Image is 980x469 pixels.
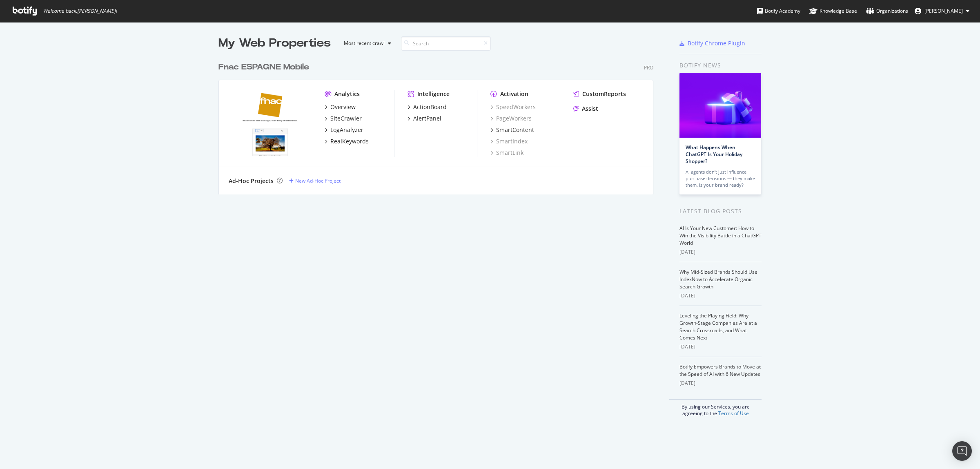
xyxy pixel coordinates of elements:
a: Why Mid-Sized Brands Should Use IndexNow to Accelerate Organic Search Growth [679,268,757,290]
div: [DATE] [679,292,762,299]
div: Latest Blog Posts [679,207,762,216]
a: PageWorkers [490,114,532,123]
a: SiteCrawler [325,114,362,123]
div: My Web Properties [218,35,331,51]
div: [DATE] [679,248,762,256]
div: Analytics [334,90,360,98]
div: grid [218,51,660,194]
a: New Ad-Hoc Project [289,177,341,184]
a: Terms of Use [718,410,749,417]
a: ActionBoard [408,103,447,111]
button: [PERSON_NAME] [908,4,976,18]
div: Botify news [679,61,762,70]
span: leticia Albares [924,7,963,14]
div: Open Intercom Messenger [952,441,972,461]
div: AlertPanel [413,114,441,123]
div: RealKeywords [330,137,369,145]
div: Assist [582,105,598,113]
div: Knowledge Base [809,7,857,15]
div: SiteCrawler [330,114,362,123]
div: By using our Services, you are agreeing to the [669,399,762,417]
a: SpeedWorkers [490,103,536,111]
a: What Happens When ChatGPT Is Your Holiday Shopper? [686,144,742,165]
div: Intelligence [417,90,450,98]
div: SmartContent [496,126,534,134]
div: Fnac ESPAGNE Mobile [218,61,309,73]
div: Botify Academy [757,7,800,15]
div: Pro [644,64,653,71]
a: Assist [573,105,598,113]
span: Welcome back, [PERSON_NAME] ! [43,8,117,14]
div: [DATE] [679,343,762,351]
a: AI Is Your New Customer: How to Win the Visibility Battle in a ChatGPT World [679,225,762,246]
div: CustomReports [582,90,626,98]
div: LogAnalyzer [330,126,363,134]
a: SmartContent [490,126,534,134]
img: fnac.es [229,90,312,156]
a: SmartIndex [490,137,528,145]
input: Search [401,36,491,51]
a: RealKeywords [325,137,369,145]
a: Fnac ESPAGNE Mobile [218,61,312,73]
a: Botify Chrome Plugin [679,39,745,47]
div: Overview [330,103,356,111]
div: [DATE] [679,380,762,387]
a: SmartLink [490,149,523,157]
a: LogAnalyzer [325,126,363,134]
img: What Happens When ChatGPT Is Your Holiday Shopper? [679,73,761,138]
div: Botify Chrome Plugin [688,39,745,47]
button: Most recent crawl [337,37,394,50]
div: New Ad-Hoc Project [295,177,341,184]
div: Activation [500,90,528,98]
div: Organizations [866,7,908,15]
a: AlertPanel [408,114,441,123]
a: Botify Empowers Brands to Move at the Speed of AI with 6 New Updates [679,363,761,377]
div: Ad-Hoc Projects [229,177,274,185]
a: Overview [325,103,356,111]
div: ActionBoard [413,103,447,111]
div: Most recent crawl [344,41,385,46]
a: CustomReports [573,90,626,98]
div: AI agents don’t just influence purchase decisions — they make them. Is your brand ready? [686,169,755,188]
a: Leveling the Playing Field: Why Growth-Stage Companies Are at a Search Crossroads, and What Comes... [679,312,757,341]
